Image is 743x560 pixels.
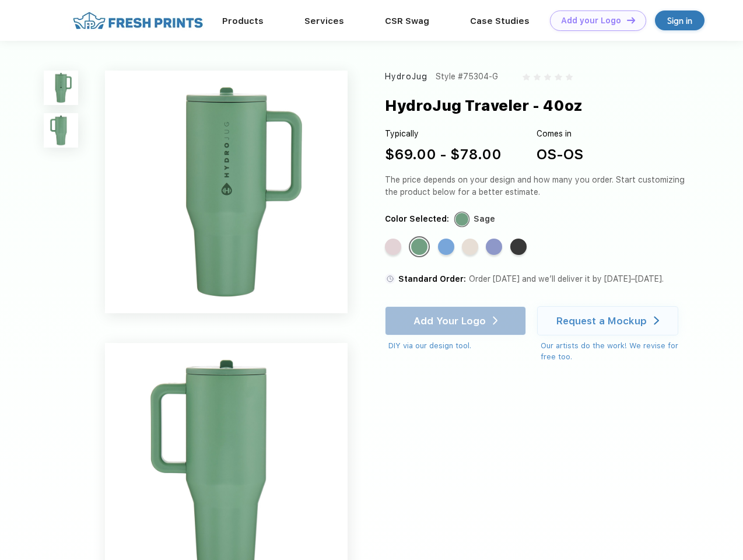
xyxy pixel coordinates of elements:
img: gray_star.svg [566,73,573,80]
div: HydroJug Traveler - 40oz [385,94,583,117]
div: Sign in [667,14,692,27]
div: Color Selected: [385,213,449,225]
div: Request a Mockup [556,315,647,327]
div: Sage [411,239,427,255]
img: gray_star.svg [544,73,551,80]
div: The price depends on your design and how many you order. Start customizing the product below for ... [385,174,689,198]
div: Black [510,239,527,255]
div: DIY via our design tool. [388,340,526,352]
div: Add your Logo [561,16,621,26]
img: func=resize&h=100 [44,71,78,105]
a: Sign in [655,10,705,30]
span: Standard Order: [398,274,466,283]
div: Riptide [438,239,454,255]
div: Style #75304-G [436,71,498,83]
img: func=resize&h=640 [105,71,348,313]
img: fo%20logo%202.webp [69,10,206,31]
div: Typically [385,128,502,140]
img: gray_star.svg [555,73,562,80]
img: standard order [385,274,395,284]
div: $69.00 - $78.00 [385,144,502,165]
img: white arrow [654,316,659,325]
img: DT [627,17,635,23]
div: Cream [462,239,478,255]
img: gray_star.svg [534,73,541,80]
div: Peri [486,239,502,255]
div: Pink Sand [385,239,401,255]
span: Order [DATE] and we’ll deliver it by [DATE]–[DATE]. [469,274,664,283]
div: Sage [474,213,495,225]
img: gray_star.svg [523,73,530,80]
div: HydroJug [385,71,427,83]
div: Comes in [537,128,583,140]
a: Products [222,16,264,26]
div: Our artists do the work! We revise for free too. [541,340,689,363]
div: OS-OS [537,144,583,165]
img: func=resize&h=100 [44,113,78,148]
